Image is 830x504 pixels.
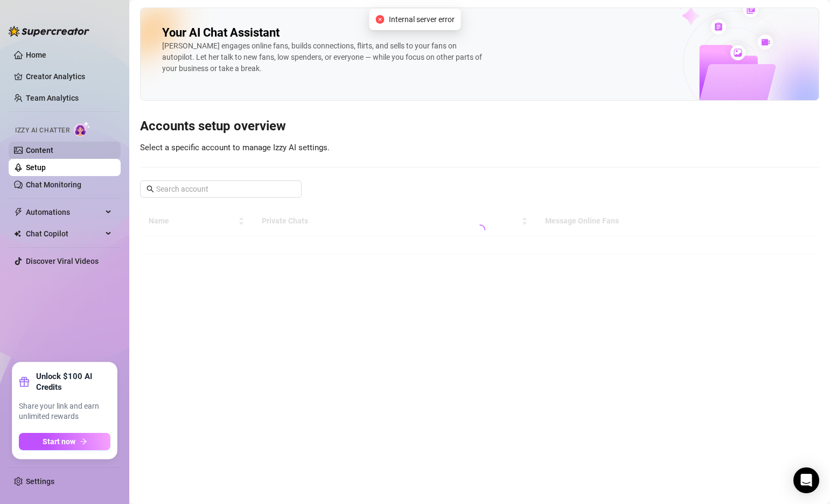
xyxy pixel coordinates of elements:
[19,401,110,422] span: Share your link and earn unlimited rewards
[26,94,79,102] a: Team Analytics
[162,25,280,40] h2: Your AI Chat Assistant
[162,40,485,74] div: [PERSON_NAME] engages online fans, builds connections, flirts, and sells to your fans on autopilo...
[36,371,110,393] strong: Unlock $100 AI Credits
[19,433,110,450] button: Start nowarrow-right
[26,204,102,221] span: Automations
[26,51,46,59] a: Home
[26,68,112,85] a: Creator Analytics
[26,225,102,242] span: Chat Copilot
[26,146,53,155] a: Content
[14,208,23,216] span: thunderbolt
[389,13,455,25] span: Internal server error
[43,437,75,446] span: Start now
[19,376,30,387] span: gift
[147,185,154,193] span: search
[80,438,87,445] span: arrow-right
[140,118,819,135] h3: Accounts setup overview
[9,26,89,37] img: logo-BBDzfeDw.svg
[26,163,46,172] a: Setup
[475,225,485,235] span: loading
[14,230,21,237] img: Chat Copilot
[15,125,69,136] span: Izzy AI Chatter
[74,121,90,137] img: AI Chatter
[140,143,330,152] span: Select a specific account to manage Izzy AI settings.
[26,477,54,486] a: Settings
[156,183,287,195] input: Search account
[26,257,99,265] a: Discover Viral Videos
[793,467,819,493] div: Open Intercom Messenger
[376,15,385,24] span: close-circle
[26,180,81,189] a: Chat Monitoring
